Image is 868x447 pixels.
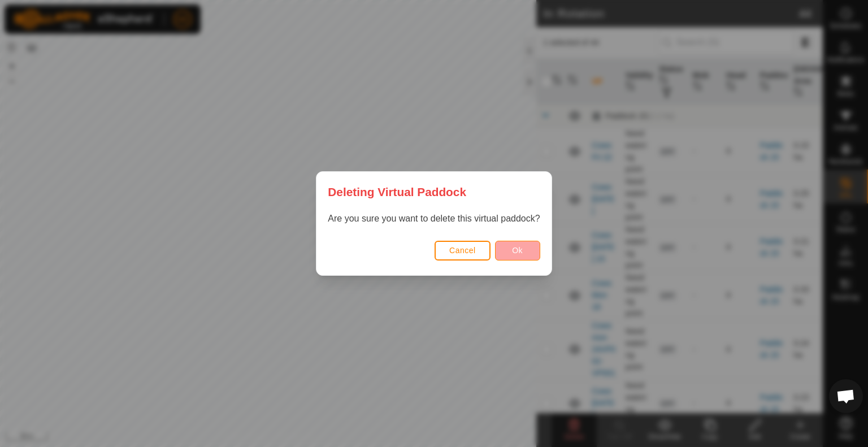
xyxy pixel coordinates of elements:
[512,246,523,255] span: Ok
[328,212,540,225] p: Are you sure you want to delete this virtual paddock?
[495,241,540,261] button: Ok
[435,241,491,261] button: Cancel
[328,183,466,201] span: Deleting Virtual Paddock
[829,379,863,413] a: Open chat
[449,246,476,255] span: Cancel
